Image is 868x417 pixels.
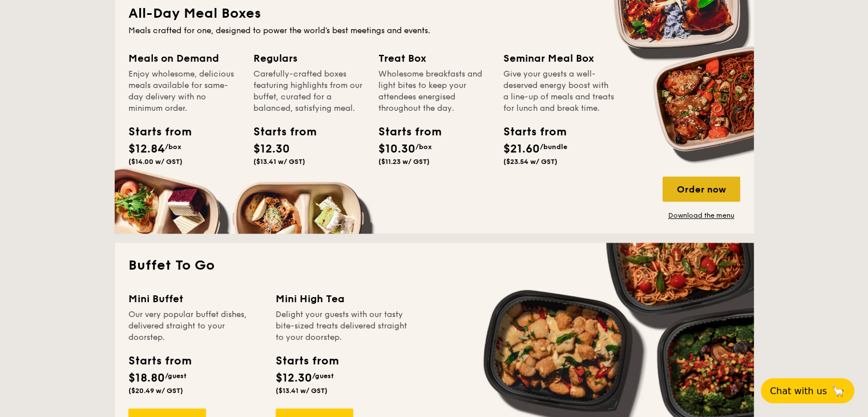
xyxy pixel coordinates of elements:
span: Chat with us [770,386,827,396]
div: Regulars [253,50,365,66]
div: Starts from [276,352,338,370]
span: /guest [165,372,187,380]
span: $12.30 [276,371,312,385]
div: Seminar Meal Box [503,50,615,66]
div: Starts from [128,352,191,370]
div: Mini Buffet [128,291,262,307]
span: $21.60 [503,142,540,156]
span: ($13.41 w/ GST) [276,387,328,395]
div: Carefully-crafted boxes featuring highlights from our buffet, curated for a balanced, satisfying ... [253,69,365,114]
span: /bundle [540,143,567,151]
span: $18.80 [128,371,165,385]
div: Order now [663,177,740,202]
div: Delight your guests with our tasty bite-sized treats delivered straight to your doorstep. [276,309,409,343]
div: Enjoy wholesome, delicious meals available for same-day delivery with no minimum order. [128,69,240,114]
div: Starts from [503,123,555,141]
a: Download the menu [663,211,740,220]
span: 🦙 [831,384,845,398]
div: Meals on Demand [128,50,240,66]
span: $12.84 [128,142,165,156]
div: Give your guests a well-deserved energy boost with a line-up of meals and treats for lunch and br... [503,69,615,114]
div: Meals crafted for one, designed to power the world's best meetings and events. [128,25,740,37]
span: /guest [312,372,334,380]
span: ($13.41 w/ GST) [253,158,305,166]
div: Treat Box [378,50,490,66]
div: Mini High Tea [276,291,409,307]
div: Starts from [378,123,430,141]
span: ($23.54 w/ GST) [503,158,558,166]
div: Starts from [128,123,180,141]
span: $10.30 [378,142,415,156]
span: $12.30 [253,142,290,156]
span: /box [165,143,181,151]
span: ($20.49 w/ GST) [128,387,183,395]
button: Chat with us🦙 [761,378,854,403]
span: ($14.00 w/ GST) [128,158,183,166]
div: Starts from [253,123,305,141]
h2: All-Day Meal Boxes [128,5,740,23]
span: /box [415,143,432,151]
div: Our very popular buffet dishes, delivered straight to your doorstep. [128,309,262,343]
span: ($11.23 w/ GST) [378,158,430,166]
div: Wholesome breakfasts and light bites to keep your attendees energised throughout the day. [378,69,490,114]
h2: Buffet To Go [128,256,740,275]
